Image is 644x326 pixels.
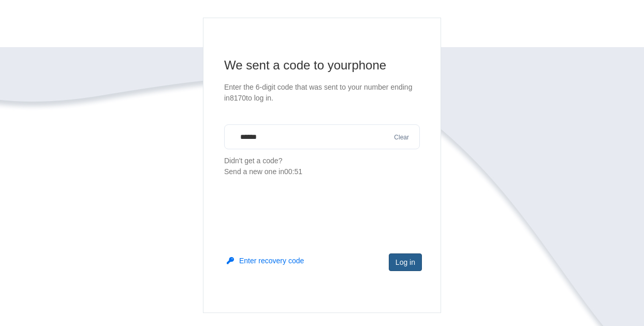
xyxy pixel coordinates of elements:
[389,253,422,271] button: Log in
[224,82,420,104] p: Enter the 6-digit code that was sent to your number ending in 8170 to log in.
[227,256,304,266] button: Enter recovery code
[224,155,420,177] p: Didn't get a code?
[391,133,412,143] button: Clear
[224,57,420,74] h1: We sent a code to your phone
[224,166,420,177] div: Send a new one in 00:51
